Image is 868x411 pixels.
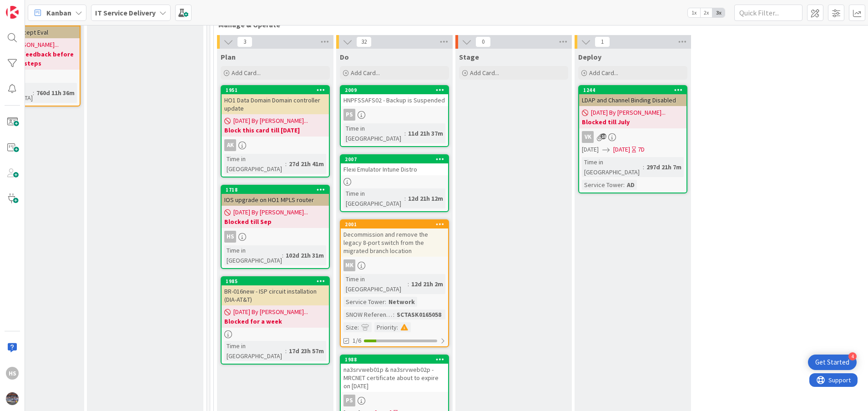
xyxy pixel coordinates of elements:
[233,208,308,217] span: [DATE] By [PERSON_NAME]...
[341,86,448,106] div: 2009HNPFSSAFS02 - Backup is Suspended
[579,86,686,94] div: 1244
[341,94,448,106] div: HNPFSSAFS02 - Backup is Suspended
[226,278,329,284] div: 1985
[222,186,329,206] div: 1718IOS upgrade on HO1 MPLS router
[222,194,329,206] div: IOS upgrade on HO1 MPLS router
[345,87,448,93] div: 2009
[343,322,358,332] div: Size
[341,259,448,271] div: MK
[579,131,686,143] div: VK
[712,8,725,17] span: 3x
[341,355,448,364] div: 1988
[282,250,283,260] span: :
[341,220,448,257] div: 2001Decommission and remove the legacy 8-port switch from the migrated branch location
[6,367,19,380] div: HS
[341,228,448,257] div: Decommission and remove the legacy 8-port switch from the migrated branch location
[287,346,326,356] div: 17d 23h 57m
[222,277,329,285] div: 1985
[343,259,355,271] div: MK
[232,69,261,77] span: Add Card...
[341,220,448,228] div: 2001
[6,6,19,19] img: Visit kanbanzone.com
[623,180,625,190] span: :
[33,88,34,98] span: :
[340,85,449,147] a: 2009HNPFSSAFS02 - Backup is SuspendedPSTime in [GEOGRAPHIC_DATA]:11d 21h 37m
[222,139,329,151] div: Ak
[343,274,408,294] div: Time in [GEOGRAPHIC_DATA]
[470,69,499,77] span: Add Card...
[341,155,448,175] div: 2007Flexi Emulator Intune Distro
[95,8,156,17] b: IT Service Delivery
[6,392,19,405] img: avatar
[578,85,687,193] a: 1244LDAP and Channel Binding Disabled[DATE] By [PERSON_NAME]...Blocked till JulyVK[DATE][DATE]7DT...
[221,85,330,178] a: 1951HO1 Data Domain Domain controller update[DATE] By [PERSON_NAME]...Block this card till [DATE]...
[393,310,394,320] span: :
[734,5,802,21] input: Quick Filter...
[224,245,282,265] div: Time in [GEOGRAPHIC_DATA]
[595,36,610,47] span: 1
[358,322,359,332] span: :
[222,277,329,305] div: 1985BR-016new - ISP circuit installation (DIA-AT&T)
[385,297,386,307] span: :
[226,87,329,93] div: 1951
[34,88,77,98] div: 760d 11h 36m
[221,185,330,269] a: 1718IOS upgrade on HO1 MPLS router[DATE] By [PERSON_NAME]...Blocked till SepHSTime in [GEOGRAPHIC...
[589,69,618,77] span: Add Card...
[226,187,329,193] div: 1718
[591,108,666,117] span: [DATE] By [PERSON_NAME]...
[287,159,326,169] div: 27d 21h 41m
[341,155,448,163] div: 2007
[688,8,700,17] span: 1x
[345,356,448,363] div: 1988
[340,219,449,347] a: 2001Decommission and remove the legacy 8-port switch from the migrated branch locationMKTime in [...
[408,279,409,289] span: :
[224,154,285,174] div: Time in [GEOGRAPHIC_DATA]
[343,310,393,320] div: SNOW Reference Number
[345,156,448,162] div: 2007
[224,217,326,226] b: Blocked till Sep
[638,145,645,154] div: 7D
[46,7,71,18] span: Kanban
[582,157,643,177] div: Time in [GEOGRAPHIC_DATA]
[582,180,623,190] div: Service Tower
[582,145,599,154] span: [DATE]
[404,128,406,138] span: :
[341,109,448,121] div: PS
[233,307,308,317] span: [DATE] By [PERSON_NAME]...
[343,123,404,143] div: Time in [GEOGRAPHIC_DATA]
[644,162,684,172] div: 297d 21h 7m
[351,69,380,77] span: Add Card...
[578,52,601,61] span: Deploy
[643,162,644,172] span: :
[613,145,630,154] span: [DATE]
[19,1,41,12] span: Support
[374,322,397,332] div: Priority
[222,231,329,243] div: HS
[406,128,445,138] div: 11d 21h 37m
[222,285,329,305] div: BR-016new - ISP circuit installation (DIA-AT&T)
[237,36,252,47] span: 3
[409,279,445,289] div: 12d 21h 2m
[221,276,330,365] a: 1985BR-016new - ISP circuit installation (DIA-AT&T)[DATE] By [PERSON_NAME]...Blocked for a weekTi...
[397,322,398,332] span: :
[340,154,449,212] a: 2007Flexi Emulator Intune DistroTime in [GEOGRAPHIC_DATA]:12d 21h 12m
[386,297,417,307] div: Network
[343,395,355,406] div: PS
[222,186,329,194] div: 1718
[356,36,372,47] span: 32
[582,131,594,143] div: VK
[579,86,686,106] div: 1244LDAP and Channel Binding Disabled
[353,336,361,345] span: 1/6
[583,87,686,93] div: 1244
[341,163,448,175] div: Flexi Emulator Intune Distro
[341,364,448,392] div: na3srvweb01p & na3srvweb02p - MRCNET certificate about to expire on [DATE]
[601,133,606,139] span: 10
[233,116,308,126] span: [DATE] By [PERSON_NAME]...
[343,188,404,208] div: Time in [GEOGRAPHIC_DATA]
[582,117,684,127] b: Blocked till July
[221,52,236,61] span: Plan
[283,250,326,260] div: 102d 21h 31m
[224,231,236,243] div: HS
[224,139,236,151] div: Ak
[222,86,329,114] div: 1951HO1 Data Domain Domain controller update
